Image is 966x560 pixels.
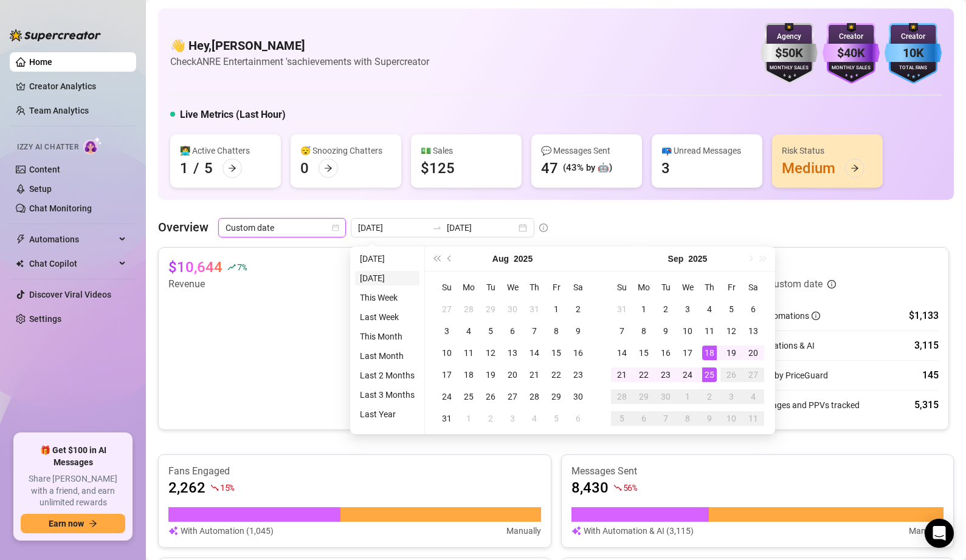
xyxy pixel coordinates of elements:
span: 🎁 Get $100 in AI Messages [21,445,125,468]
td: 2025-08-02 [567,298,589,320]
div: 6 [571,411,585,426]
div: 7 [527,324,542,338]
article: Manually [909,524,944,538]
div: (43% by 🤖) [563,161,612,176]
div: 4 [527,411,542,426]
span: fall [210,483,219,492]
div: 2 [658,302,673,316]
span: Izzy AI Chatter [17,142,78,153]
article: Overview [158,218,209,236]
span: info-circle [539,224,548,232]
a: Settings [29,314,61,324]
th: Tu [480,276,502,298]
td: 2025-09-22 [633,364,655,386]
span: 15 % [220,482,234,493]
td: 2025-09-19 [720,342,742,364]
div: 28 [527,389,542,404]
div: 24 [440,389,454,404]
td: 2025-09-15 [633,342,655,364]
div: 📪 Unread Messages [661,144,753,157]
td: 2025-09-04 [523,408,545,429]
div: $50K [761,44,818,63]
th: Sa [567,276,589,298]
div: $125 [421,159,455,178]
td: 2025-09-20 [742,342,764,364]
span: rise [227,263,236,271]
td: 2025-09-03 [677,298,699,320]
article: Manually [506,524,541,538]
img: Chat Copilot [16,259,24,268]
div: 17 [440,367,454,382]
th: Th [523,276,545,298]
div: 10 [724,411,739,426]
li: Last Month [355,349,419,363]
div: 5 [483,324,498,338]
td: 2025-07-30 [502,298,523,320]
td: 2025-09-06 [567,408,589,429]
div: 1 [680,389,695,404]
td: 2025-09-27 [742,364,764,386]
span: Chat Copilot [29,254,116,273]
div: 8 [637,324,651,338]
div: 5 [204,159,213,178]
td: 2025-09-11 [699,320,720,342]
img: svg%3e [168,524,178,538]
div: Total Fans [885,64,942,72]
td: 2025-08-28 [523,386,545,408]
div: 18 [702,346,717,360]
div: $1,133 [909,309,939,323]
a: Chat Monitoring [29,203,92,213]
div: Creator [823,31,880,43]
div: Creator [885,31,942,43]
th: Mo [633,276,655,298]
div: 25 [461,389,476,404]
td: 2025-09-16 [655,342,677,364]
div: 5 [615,411,629,426]
div: 31 [615,302,629,316]
span: arrow-right [228,164,236,172]
div: 47 [541,159,558,178]
span: Share [PERSON_NAME] with a friend, and earn unlimited rewards [21,473,125,509]
td: 2025-09-28 [611,386,633,408]
li: This Month [355,329,419,344]
input: End date [447,221,516,234]
button: Last year (Control + left) [430,247,443,271]
td: 2025-10-01 [677,386,699,408]
img: silver-badge-roxG0hHS.svg [761,23,818,84]
td: 2025-09-07 [611,320,633,342]
li: Last 2 Months [355,368,419,383]
div: 27 [505,389,520,404]
td: 2025-08-04 [458,320,480,342]
td: 2025-08-12 [480,342,502,364]
button: Choose a year [514,247,533,271]
td: 2025-08-15 [545,342,567,364]
article: 2,262 [168,478,205,497]
div: 13 [746,324,761,338]
div: 5 [724,302,739,316]
div: 1 [549,302,564,316]
div: 18 [461,367,476,382]
article: With Automation & AI (3,115) [584,524,694,538]
h5: Live Metrics (Last Hour) [180,108,286,122]
div: 27 [746,367,761,382]
div: 17 [680,346,695,360]
div: 145 [922,368,939,383]
button: Earn nowarrow-right [21,514,125,533]
div: 12 [724,324,739,338]
div: 16 [571,346,585,360]
div: 30 [571,389,585,404]
th: Fr [720,276,742,298]
li: Last 3 Months [355,388,419,402]
article: $10,644 [168,258,223,277]
div: 23 [571,367,585,382]
div: 0 [300,159,309,178]
div: 11 [461,346,476,360]
td: 2025-08-23 [567,364,589,386]
article: Check ANRE Entertainment 's achievements with Supercreator [170,54,429,69]
td: 2025-09-30 [655,386,677,408]
td: 2025-10-09 [699,408,720,429]
th: Su [611,276,633,298]
a: Team Analytics [29,106,89,115]
td: 2025-08-17 [436,364,458,386]
img: AI Chatter [83,137,102,154]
